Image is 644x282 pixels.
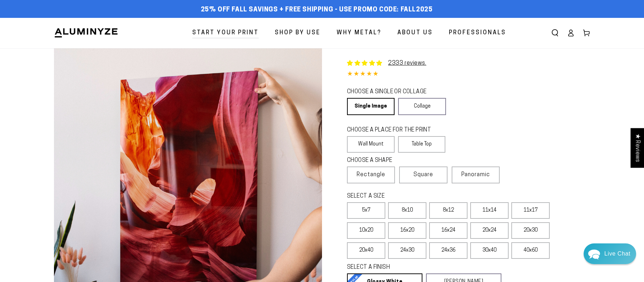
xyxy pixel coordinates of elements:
[357,170,385,179] span: Rectangle
[347,242,385,259] label: 20x40
[347,263,484,272] legend: SELECT A FINISH
[54,28,118,38] img: Aluminyze
[347,98,395,115] a: Single Image
[201,6,433,14] span: 25% off FALL Savings + Free Shipping - Use Promo Code: FALL2025
[347,157,440,165] legend: CHOOSE A SHAPE
[388,222,426,239] label: 16x20
[397,28,433,38] span: About Us
[337,28,381,38] span: Why Metal?
[392,24,438,43] a: About Us
[444,24,511,43] a: Professionals
[511,202,550,219] label: 11x17
[347,126,439,134] legend: CHOOSE A PLACE FOR THE PRINT
[547,25,563,41] summary: Search our site
[429,202,467,219] label: 8x12
[429,222,467,239] label: 16x24
[511,242,550,259] label: 40x60
[398,98,446,115] a: Collage
[192,28,259,38] span: Start Your Print
[388,242,426,259] label: 24x30
[449,28,506,38] span: Professionals
[388,202,426,219] label: 8x10
[347,202,385,219] label: 5x7
[630,128,644,168] div: Click to open Judge.me floating reviews tab
[388,60,426,66] a: 2333 reviews.
[347,192,490,201] legend: SELECT A SIZE
[584,243,636,264] div: Chat widget toggle
[331,24,387,43] a: Why Metal?
[461,172,490,178] span: Panoramic
[429,242,467,259] label: 24x36
[347,222,385,239] label: 10x20
[347,136,395,153] label: Wall Mount
[470,242,509,259] label: 30x40
[470,222,509,239] label: 20x24
[347,88,439,96] legend: CHOOSE A SINGLE OR COLLAGE
[347,69,590,80] div: 4.85 out of 5.0 stars
[269,24,326,43] a: Shop By Use
[398,136,446,153] label: Table Top
[511,222,550,239] label: 20x30
[604,243,630,264] div: Contact Us Directly
[187,24,264,43] a: Start Your Print
[470,202,509,219] label: 11x14
[413,170,433,179] span: Square
[275,28,321,38] span: Shop By Use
